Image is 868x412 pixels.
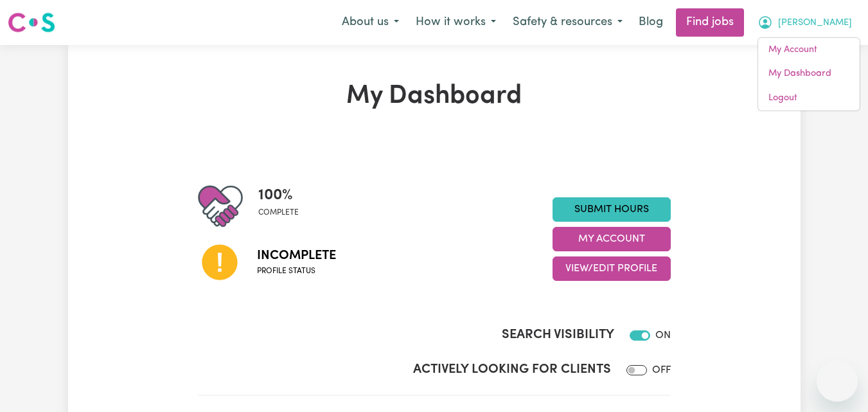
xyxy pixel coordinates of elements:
a: Careseekers logo [8,8,55,37]
img: Careseekers logo [8,11,55,34]
span: Incomplete [257,246,336,265]
button: How it works [407,9,504,36]
button: Safety & resources [504,9,631,36]
button: View/Edit Profile [553,256,671,281]
button: My Account [553,227,671,251]
a: Find jobs [676,8,744,37]
a: My Dashboard [758,62,860,86]
iframe: Button to launch messaging window [817,361,858,402]
label: Actively Looking for Clients [413,360,611,379]
div: My Account [757,37,860,111]
span: complete [258,207,299,219]
button: About us [333,9,407,36]
a: Logout [758,86,860,111]
label: Search Visibility [502,325,614,345]
span: Profile status [257,265,336,277]
a: Blog [631,8,671,37]
span: [PERSON_NAME] [778,16,852,30]
a: My Account [758,38,860,62]
span: 100 % [258,184,299,207]
button: My Account [749,9,860,36]
a: Submit Hours [553,197,671,222]
h1: My Dashboard [198,81,671,112]
span: ON [655,330,671,341]
span: OFF [652,365,671,375]
div: Profile completeness: 100% [258,184,309,229]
